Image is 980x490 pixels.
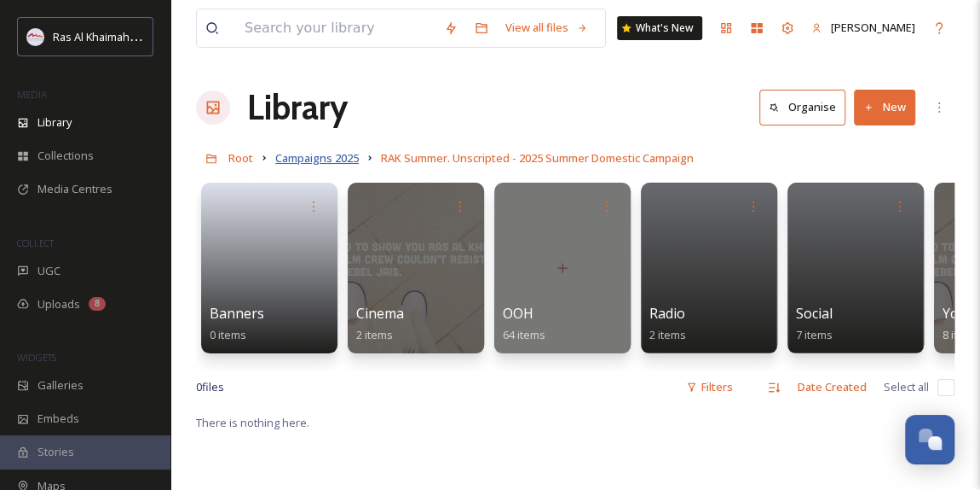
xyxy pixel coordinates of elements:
[210,306,264,342] a: Banners0 items
[196,415,309,430] span: There is nothing here.
[789,370,875,404] div: Date Created
[617,16,702,40] a: What's New
[649,306,686,342] a: Radio2 items
[17,351,56,364] span: WIDGETS
[27,28,44,45] img: Logo_RAKTDA_RGB-01.png
[759,90,854,125] a: Organise
[37,114,72,131] span: Library
[796,327,833,342] span: 7 items
[37,296,80,312] span: Uploads
[649,327,686,342] span: 2 items
[236,9,435,47] input: Search your library
[356,304,404,323] span: Cinema
[905,415,954,464] button: Open Chat
[759,90,845,125] button: Organise
[796,304,833,323] span: Social
[503,327,545,342] span: 64 items
[503,306,545,342] a: OOH64 items
[503,304,533,323] span: OOH
[210,304,264,323] span: Banners
[37,148,94,164] span: Collections
[37,444,74,460] span: Stories
[228,148,253,168] a: Root
[943,327,979,342] span: 8 items
[53,28,294,44] span: Ras Al Khaimah Tourism Development Authority
[275,150,359,166] span: Campaigns 2025
[381,150,694,166] span: RAK Summer. Unscripted - 2025 Summer Domestic Campaign
[37,377,84,394] span: Galleries
[854,90,915,125] button: New
[37,411,79,427] span: Embeds
[196,379,224,395] span: 0 file s
[803,11,924,44] a: [PERSON_NAME]
[37,181,112,197] span: Media Centres
[37,263,61,279] span: UGC
[796,306,833,342] a: Social7 items
[89,297,106,311] div: 8
[677,370,741,404] div: Filters
[497,11,597,44] a: View all files
[649,304,685,323] span: Radio
[356,306,404,342] a: Cinema2 items
[831,20,915,35] span: [PERSON_NAME]
[381,148,694,168] a: RAK Summer. Unscripted - 2025 Summer Domestic Campaign
[884,379,929,395] span: Select all
[17,88,47,101] span: MEDIA
[17,236,54,249] span: COLLECT
[356,327,393,342] span: 2 items
[210,327,246,342] span: 0 items
[247,82,348,133] a: Library
[228,150,253,166] span: Root
[275,148,359,168] a: Campaigns 2025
